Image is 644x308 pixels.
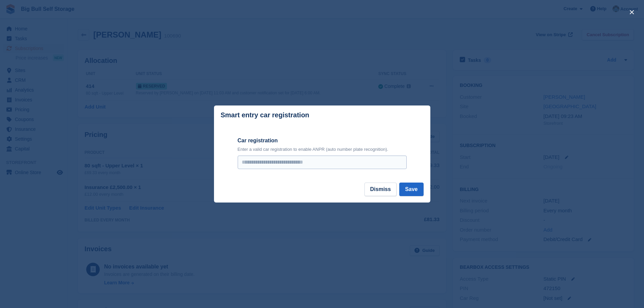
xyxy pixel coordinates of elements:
[238,137,407,145] label: Car registration
[364,183,397,196] button: Dismiss
[238,146,407,153] p: Enter a valid car registration to enable ANPR (auto number plate recognition).
[626,7,637,18] button: close
[221,111,309,119] p: Smart entry car registration
[399,183,423,196] button: Save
